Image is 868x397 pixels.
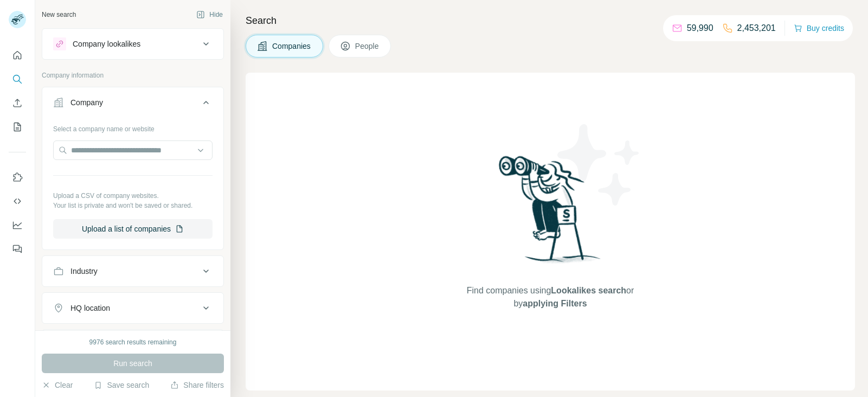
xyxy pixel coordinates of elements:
span: People [355,41,380,52]
button: Dashboard [9,215,26,235]
img: Surfe Illustration - Woman searching with binoculars [494,153,607,274]
p: 59,990 [687,22,713,35]
div: New search [42,10,76,20]
button: Company lookalikes [42,31,223,57]
button: Clear [42,380,73,390]
button: Use Surfe on LinkedIn [9,168,26,187]
div: Industry [70,266,98,277]
button: Enrich CSV [9,93,26,113]
button: Feedback [9,239,26,259]
button: Quick start [9,46,26,65]
button: Company [42,89,223,120]
div: Select a company name or website [53,120,213,134]
h4: Search [246,13,855,28]
span: Lookalikes search [551,286,626,295]
p: Upload a CSV of company websites. [53,191,213,201]
button: Hide [189,7,230,23]
div: Company [70,97,103,108]
button: My lists [9,117,26,137]
p: 2,453,201 [737,22,776,35]
button: Search [9,69,26,89]
span: Companies [272,41,312,52]
button: HQ location [42,295,223,321]
p: Your list is private and won't be saved or shared. [53,201,213,210]
button: Share filters [170,380,224,390]
div: 9976 search results remaining [89,337,177,347]
div: Company lookalikes [73,39,140,49]
img: Surfe Illustration - Stars [550,116,648,214]
button: Use Surfe API [9,191,26,211]
button: Industry [42,258,223,284]
p: Company information [42,71,224,80]
button: Upload a list of companies [53,219,213,239]
span: Find companies using or by [464,284,637,310]
span: applying Filters [523,299,587,308]
div: HQ location [70,303,110,313]
button: Buy credits [794,21,844,36]
button: Save search [94,380,149,390]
